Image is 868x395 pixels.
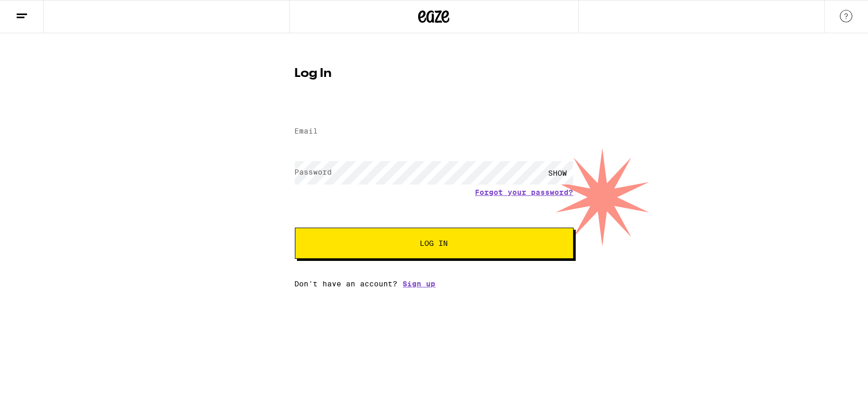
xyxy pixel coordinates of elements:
[542,161,574,185] div: SHOW
[295,127,318,135] label: Email
[475,188,574,196] a: Forgot your password?
[295,120,574,143] input: Email
[295,68,574,80] h1: Log In
[295,228,574,259] button: Log In
[11,7,80,16] span: Hi. Need any help?
[403,280,436,288] a: Sign up
[295,168,332,176] label: Password
[420,240,448,247] span: Log In
[295,280,574,288] div: Don't have an account?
